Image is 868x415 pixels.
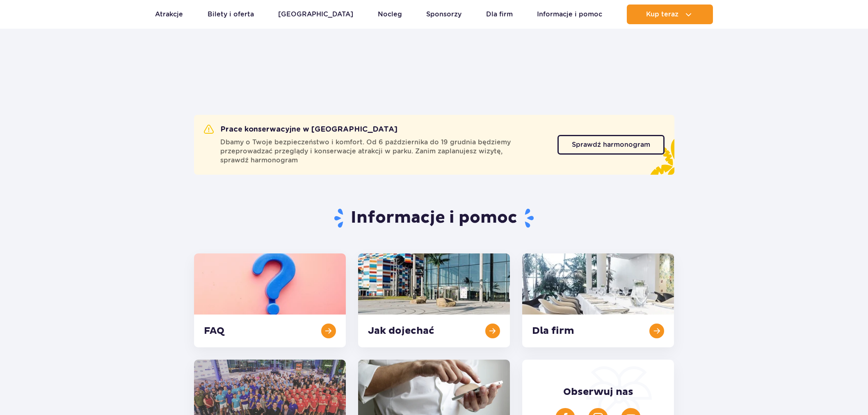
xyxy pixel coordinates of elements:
span: Obserwuj nas [563,386,633,398]
h1: Informacje i pomoc [194,207,674,229]
a: Bilety i oferta [208,5,254,24]
a: Sprawdź harmonogram [557,135,665,155]
span: Sprawdź harmonogram [572,141,650,148]
a: Atrakcje [155,5,183,24]
span: Kup teraz [646,11,678,18]
h2: Prace konserwacyjne w [GEOGRAPHIC_DATA] [204,125,397,135]
button: Kup teraz [627,5,713,24]
a: Sponsorzy [426,5,461,24]
a: Informacje i pomoc [537,5,602,24]
a: [GEOGRAPHIC_DATA] [278,5,353,24]
span: Dbamy o Twoje bezpieczeństwo i komfort. Od 6 października do 19 grudnia będziemy przeprowadzać pr... [220,138,548,165]
a: Dla firm [486,5,513,24]
a: Nocleg [378,5,402,24]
